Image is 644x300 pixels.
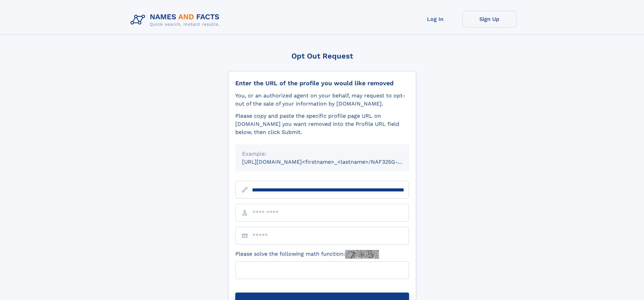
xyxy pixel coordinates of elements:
[128,11,225,29] img: Logo Names and Facts
[242,159,422,165] small: [URL][DOMAIN_NAME]<firstname>_<lastname>/NAF325G-xxxxxxxx
[462,11,517,27] a: Sign Up
[235,79,409,87] div: Enter the URL of the profile you would like removed
[228,52,416,60] div: Opt Out Request
[235,92,409,108] div: You, or an authorized agent on your behalf, may request to opt-out of the sale of your informatio...
[242,150,402,158] div: Example:
[235,250,379,259] label: Please solve the following math function:
[408,11,462,27] a: Log In
[235,112,409,136] div: Please copy and paste the specific profile page URL on [DOMAIN_NAME] you want removed into the Pr...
